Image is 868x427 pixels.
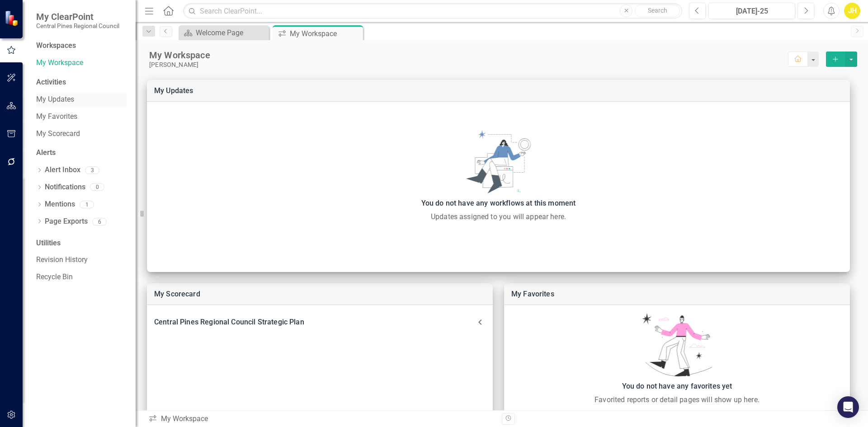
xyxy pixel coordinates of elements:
[154,290,200,298] a: My Scorecard
[45,182,85,192] a: Notifications
[90,183,104,191] div: 0
[151,197,845,210] div: You do not have any workflows at this moment
[844,3,860,19] button: JH
[36,58,127,68] a: My Workspace
[635,5,680,17] button: Search
[36,41,76,51] div: Workspaces
[5,10,20,26] img: ClearPoint Strategy
[92,218,107,225] div: 6
[36,94,127,105] a: My Updates
[708,3,795,19] button: [DATE]-25
[511,290,554,298] a: My Favorites
[36,148,127,158] div: Alerts
[154,86,193,95] a: My Updates
[80,201,94,208] div: 1
[290,28,361,39] div: My Workspace
[149,49,788,61] div: My Workspace
[36,238,127,249] div: Utilities
[36,129,127,139] a: My Scorecard
[36,77,127,88] div: Activities
[36,255,127,265] a: Revision History
[147,312,493,332] div: Central Pines Regional Council Strategic Plan
[149,61,788,69] div: [PERSON_NAME]
[154,316,475,328] div: Central Pines Regional Council Strategic Plan
[509,394,845,405] div: Favorited reports or detail pages will show up here.
[36,112,127,122] a: My Favorites
[36,22,119,29] small: Central Pines Regional Council
[36,272,127,282] a: Recycle Bin
[151,211,845,222] div: Updates assigned to you will appear here.
[845,52,857,67] button: select merge strategy
[181,27,267,38] a: Welcome Page
[36,11,119,22] span: My ClearPoint
[712,6,792,17] div: [DATE]-25
[183,3,682,19] input: Search ClearPoint...
[85,166,99,174] div: 3
[826,52,857,67] div: split button
[148,414,495,424] div: My Workspace
[45,165,80,175] a: Alert Inbox
[196,27,267,38] div: Welcome Page
[826,52,845,67] button: select merge strategy
[45,199,75,210] a: Mentions
[45,216,88,227] a: Page Exports
[837,396,859,418] div: Open Intercom Messenger
[509,380,845,393] div: You do not have any favorites yet
[648,7,667,14] span: Search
